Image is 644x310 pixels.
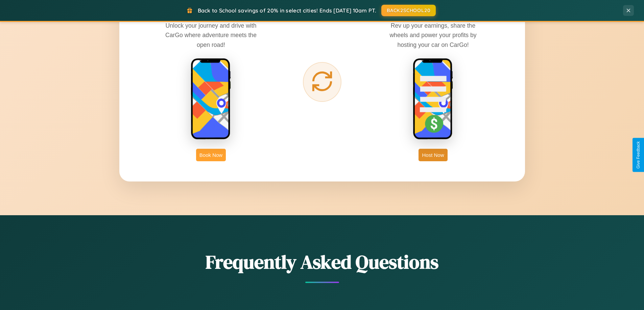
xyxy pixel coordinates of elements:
p: Unlock your journey and drive with CarGo where adventure meets the open road! [160,21,262,49]
img: rent phone [191,58,231,140]
h2: Frequently Asked Questions [119,249,525,275]
div: Give Feedback [636,141,641,169]
button: Book Now [196,149,226,161]
span: Back to School savings of 20% in select cities! Ends [DATE] 10am PT. [198,7,376,14]
button: Host Now [419,149,447,161]
img: host phone [413,58,453,140]
button: BACK2SCHOOL20 [381,5,436,16]
p: Rev up your earnings, share the wheels and power your profits by hosting your car on CarGo! [382,21,484,49]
